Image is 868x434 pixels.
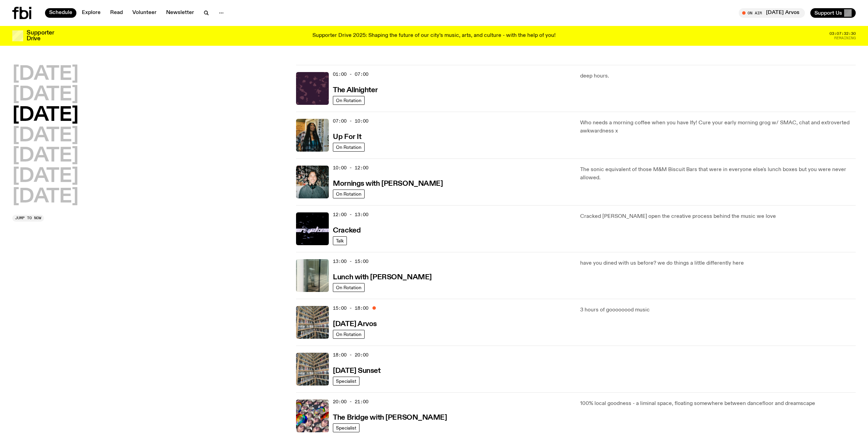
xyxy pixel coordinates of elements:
[12,126,78,145] button: [DATE]
[336,192,362,197] span: On Rotation
[810,8,856,18] button: Support Us
[12,187,78,207] button: [DATE]
[312,33,556,39] p: Supporter Drive 2025: Shaping the future of our city’s music, arts, and culture - with the help o...
[296,353,329,386] img: A corner shot of the fbi music library
[333,272,431,281] a: Lunch with [PERSON_NAME]
[12,167,78,186] button: [DATE]
[580,400,856,408] p: 100% local goodness - a liminal space, floating somewhere between dancefloor and dreamscape
[296,166,329,198] img: Radio presenter Ben Hansen sits in front of a wall of photos and an fbi radio sign. Film photo. B...
[336,145,362,150] span: On Rotation
[333,226,361,234] a: Cracked
[333,236,347,245] a: Talk
[333,71,368,78] span: 01:00 - 07:00
[12,106,78,125] button: [DATE]
[580,72,856,80] p: deep hours.
[162,8,198,18] a: Newsletter
[333,423,359,432] a: Specialist
[333,118,368,124] span: 07:00 - 10:00
[336,332,362,337] span: On Rotation
[15,216,41,220] span: Jump to now
[12,215,44,222] button: Jump to now
[814,10,842,16] span: Support Us
[580,306,856,314] p: 3 hours of goooooood music
[27,30,54,42] h3: Supporter Drive
[834,36,856,40] span: Remaining
[333,305,368,311] span: 15:00 - 18:00
[333,85,378,94] a: The Allnighter
[333,283,365,292] a: On Rotation
[333,180,443,187] h3: Mornings with [PERSON_NAME]
[333,319,377,328] a: [DATE] Arvos
[580,259,856,267] p: have you dined with us before? we do things a little differently here
[336,425,356,431] span: Specialist
[333,366,380,375] a: [DATE] Sunset
[333,321,377,328] h3: [DATE] Arvos
[333,143,365,152] a: On Rotation
[12,65,78,84] button: [DATE]
[580,166,856,182] p: The sonic equivalent of those M&M Biscuit Bars that were in everyone else's lunch boxes but you w...
[333,190,365,198] a: On Rotation
[333,377,359,386] a: Specialist
[336,285,362,290] span: On Rotation
[45,8,76,18] a: Schedule
[580,212,856,221] p: Cracked [PERSON_NAME] open the creative process behind the music we love
[333,87,378,94] h3: The Allnighter
[739,8,805,18] button: On Air[DATE] Arvos
[333,258,368,265] span: 13:00 - 15:00
[829,32,856,36] span: 03:07:32:30
[333,96,365,105] a: On Rotation
[12,85,78,104] button: [DATE]
[78,8,105,18] a: Explore
[336,98,362,103] span: On Rotation
[333,367,380,375] h3: [DATE] Sunset
[128,8,161,18] a: Volunteer
[333,274,431,281] h3: Lunch with [PERSON_NAME]
[336,238,344,243] span: Talk
[333,227,361,234] h3: Cracked
[333,398,368,405] span: 20:00 - 21:00
[580,119,856,135] p: Who needs a morning coffee when you have Ify! Cure your early morning grog w/ SMAC, chat and extr...
[333,330,365,339] a: On Rotation
[333,165,368,171] span: 10:00 - 12:00
[296,306,329,339] img: A corner shot of the fbi music library
[333,134,361,141] h3: Up For It
[333,413,447,421] a: The Bridge with [PERSON_NAME]
[12,146,78,166] button: [DATE]
[106,8,127,18] a: Read
[296,212,329,245] img: Logo for Podcast Cracked. Black background, with white writing, with glass smashing graphics
[333,211,368,218] span: 12:00 - 13:00
[333,179,443,187] a: Mornings with [PERSON_NAME]
[336,379,356,384] span: Specialist
[333,414,447,421] h3: The Bridge with [PERSON_NAME]
[333,352,368,358] span: 18:00 - 20:00
[296,119,329,152] img: Ify - a Brown Skin girl with black braided twists, looking up to the side with her tongue stickin...
[333,132,361,141] a: Up For It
